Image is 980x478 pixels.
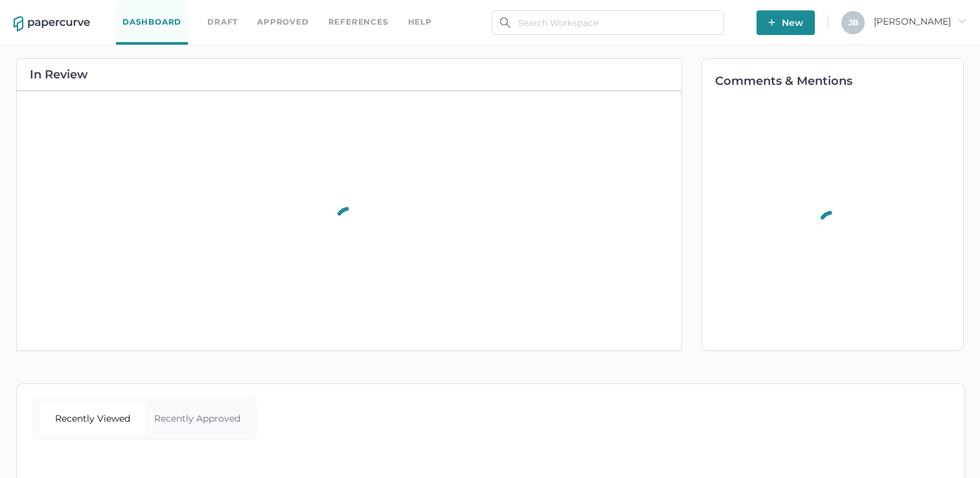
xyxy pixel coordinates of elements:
span: [PERSON_NAME] [874,16,966,27]
img: plus-white.e19ec114.svg [768,19,775,26]
a: Approved [257,15,308,29]
div: Recently Approved [145,402,250,435]
span: New [768,10,803,35]
div: help [408,15,432,29]
img: search.bf03fe8b.svg [500,17,510,28]
a: Draft [207,15,238,29]
h2: Comments & Mentions [715,75,963,87]
a: References [328,15,389,29]
div: animation [806,195,859,255]
span: J B [849,17,858,27]
button: New [757,10,815,35]
i: arrow_right [957,16,966,25]
div: Recently Viewed [40,402,145,435]
img: papercurve-logo-colour.7244d18c.svg [14,16,90,32]
input: Search Workspace [492,10,724,35]
div: animation [323,191,376,251]
h2: In Review [30,69,88,80]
